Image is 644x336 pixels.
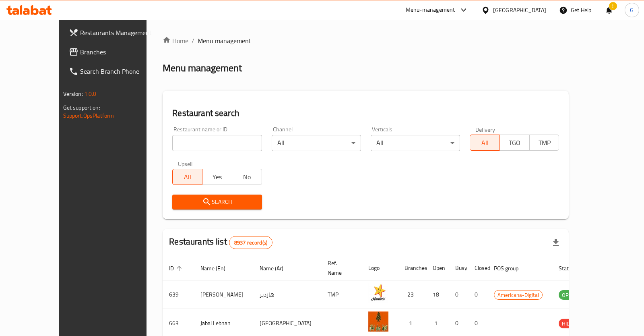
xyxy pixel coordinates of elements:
[172,169,202,185] button: All
[235,171,259,183] span: No
[62,23,167,42] a: Restaurants Management
[163,36,569,46] nav: breadcrumb
[229,239,272,247] span: 8937 record(s)
[178,161,193,166] label: Upsell
[630,6,634,15] span: G
[321,280,362,309] td: TMP
[494,263,529,273] span: POS group
[176,171,199,183] span: All
[169,236,272,249] h2: Restaurants list
[475,127,495,132] label: Delivery
[398,256,426,280] th: Branches
[468,280,487,309] td: 0
[260,263,294,273] span: Name (Ar)
[202,169,232,185] button: Yes
[473,137,497,149] span: All
[62,62,167,81] a: Search Branch Phone
[62,42,167,62] a: Branches
[529,135,559,151] button: TMP
[493,6,546,15] div: [GEOGRAPHIC_DATA]
[468,256,487,280] th: Closed
[172,107,559,119] h2: Restaurant search
[371,135,460,151] div: All
[533,137,556,149] span: TMP
[500,135,530,151] button: TGO
[546,233,566,252] div: Export file
[163,280,194,309] td: 639
[84,89,97,99] span: 1.0.0
[426,256,449,280] th: Open
[192,36,194,46] li: /
[63,110,114,121] a: Support.OpsPlatform
[179,197,255,207] span: Search
[426,280,449,309] td: 18
[470,135,500,151] button: All
[368,283,388,303] img: Hardee's
[163,36,188,46] a: Home
[194,280,253,309] td: [PERSON_NAME]
[368,311,388,332] img: Jabal Lebnan
[80,47,160,57] span: Branches
[449,256,468,280] th: Busy
[198,36,251,46] span: Menu management
[169,263,184,273] span: ID
[398,280,426,309] td: 23
[63,89,83,99] span: Version:
[172,135,262,151] input: Search for restaurant name or ID..
[406,5,455,15] div: Menu-management
[80,28,160,37] span: Restaurants Management
[172,195,262,209] button: Search
[253,280,321,309] td: هارديز
[494,290,542,300] span: Americana-Digital
[362,256,398,280] th: Logo
[206,171,229,183] span: Yes
[232,169,262,185] button: No
[63,102,100,113] span: Get support on:
[328,258,352,278] span: Ref. Name
[559,290,578,300] span: OPEN
[503,137,526,149] span: TGO
[559,290,578,300] div: OPEN
[449,280,468,309] td: 0
[163,62,242,75] h2: Menu management
[559,319,583,328] span: HIDDEN
[229,236,272,249] div: Total records count
[272,135,361,151] div: All
[559,263,585,273] span: Status
[80,66,160,76] span: Search Branch Phone
[200,263,236,273] span: Name (En)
